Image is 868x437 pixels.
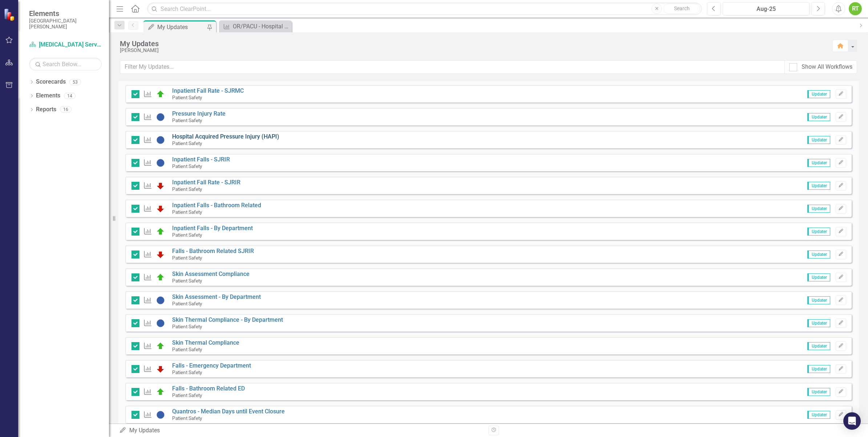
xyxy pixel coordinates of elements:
[36,78,66,86] a: Scorecards
[64,93,76,99] div: 14
[172,392,202,398] small: Patient Safety
[156,227,165,236] img: On Target
[156,388,165,396] img: On Target
[674,5,690,11] span: Search
[172,362,251,369] a: Falls - Emergency Department
[156,273,165,282] img: On Target
[29,9,102,18] span: Elements
[172,232,202,238] small: Patient Safety
[172,346,202,352] small: Patient Safety
[157,23,205,32] div: My Updates
[29,58,102,71] input: Search Below...
[723,2,810,15] button: Aug-25
[172,385,245,392] a: Falls - Bathroom Related ED
[807,205,830,213] span: Updater
[156,410,165,419] img: No Information
[172,408,285,415] a: Quantros - Median Days until Event Closure
[807,113,830,121] span: Updater
[172,156,230,163] a: Inpatient Falls - SJRIR
[807,136,830,144] span: Updater
[725,5,807,13] div: Aug-25
[172,87,244,94] a: Inpatient Fall Rate - SJRMC
[172,163,202,169] small: Patient Safety
[156,319,165,328] img: No Information
[802,63,852,71] div: Show All Workflows
[156,204,165,213] img: Below Plan
[36,105,56,114] a: Reports
[172,117,202,123] small: Patient Safety
[156,90,165,99] img: On Target
[807,411,830,419] span: Updater
[172,324,202,329] small: Patient Safety
[172,255,202,261] small: Patient Safety
[849,2,862,15] button: RT
[36,92,60,100] a: Elements
[172,278,202,284] small: Patient Safety
[29,18,102,30] small: [GEOGRAPHIC_DATA][PERSON_NAME]
[807,296,830,304] span: Updater
[172,225,253,232] a: Inpatient Falls - By Department
[172,140,202,146] small: Patient Safety
[843,412,861,430] div: Open Intercom Messenger
[807,319,830,327] span: Updater
[147,3,702,15] input: Search ClearPoint...
[156,342,165,350] img: On Target
[807,273,830,281] span: Updater
[172,133,279,140] a: Hospital Acquired Pressure Injury (HAPI)
[172,293,261,300] a: Skin Assessment - By Department
[807,159,830,167] span: Updater
[120,60,785,74] input: Filter My Updates...
[156,296,165,305] img: No Information
[60,107,72,113] div: 16
[172,369,202,375] small: Patient Safety
[807,90,830,98] span: Updater
[172,415,202,421] small: Patient Safety
[172,248,254,254] a: Falls - Bathroom Related SJRIR
[807,388,830,396] span: Updater
[172,202,261,209] a: Inpatient Falls - Bathroom Related
[3,8,16,21] img: ClearPoint Strategy
[156,136,165,144] img: No Information
[172,179,240,186] a: Inpatient Fall Rate - SJRIR
[807,228,830,236] span: Updater
[172,301,202,306] small: Patient Safety
[29,41,102,49] a: [MEDICAL_DATA] Services
[172,110,226,117] a: Pressure Injury Rate
[156,365,165,373] img: Below Plan
[221,22,290,31] a: OR/PACU - Hospital Acquired Pressure Injuries (HAPI)
[156,113,165,121] img: No Information
[807,342,830,350] span: Updater
[807,182,830,190] span: Updater
[119,426,483,435] div: My Updates
[156,159,165,167] img: No Information
[156,181,165,190] img: Below Plan
[69,79,81,85] div: 53
[120,48,825,53] div: [PERSON_NAME]
[120,40,825,48] div: My Updates
[172,186,202,192] small: Patient Safety
[172,339,239,346] a: Skin Thermal Compliance
[807,250,830,258] span: Updater
[664,4,700,14] button: Search
[807,365,830,373] span: Updater
[172,316,283,323] a: Skin Thermal Compliance - By Department
[233,22,290,31] div: OR/PACU - Hospital Acquired Pressure Injuries (HAPI)
[156,250,165,259] img: Below Plan
[172,270,250,277] a: Skin Assessment Compliance
[172,95,202,100] small: Patient Safety
[172,209,202,215] small: Patient Safety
